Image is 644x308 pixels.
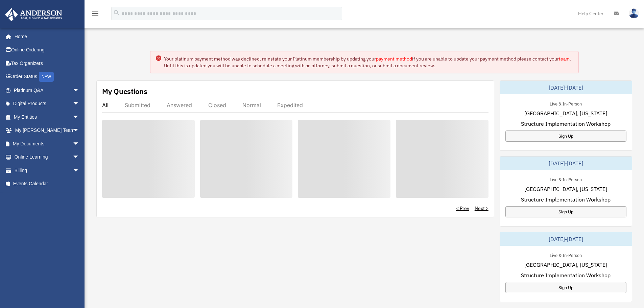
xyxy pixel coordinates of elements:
a: Billingarrow_drop_down [5,164,90,177]
a: Home [5,30,86,43]
a: Next > [475,205,488,212]
a: Events Calendar [5,177,90,191]
span: arrow_drop_down [73,164,86,177]
div: Live & In-Person [544,175,587,183]
a: Sign Up [505,131,626,142]
div: Answered [167,102,192,109]
img: User Pic [629,8,639,18]
div: Submitted [125,102,150,109]
a: Platinum Q&Aarrow_drop_down [5,84,90,97]
span: arrow_drop_down [73,84,86,97]
div: Closed [208,102,226,109]
div: Normal [242,102,261,109]
span: Structure Implementation Workshop [521,271,611,279]
div: [DATE]-[DATE] [500,232,632,246]
a: Online Learningarrow_drop_down [5,150,90,164]
span: arrow_drop_down [73,150,86,164]
div: NEW [39,72,54,82]
div: Live & In-Person [544,251,587,258]
span: arrow_drop_down [73,124,86,138]
div: My Questions [102,86,147,96]
a: Sign Up [505,206,626,217]
span: [GEOGRAPHIC_DATA], [US_STATE] [524,185,607,193]
div: All [102,102,109,109]
a: team [559,56,570,62]
div: Expedited [277,102,303,109]
a: Digital Productsarrow_drop_down [5,97,90,111]
a: Online Ordering [5,43,90,57]
img: Anderson Advisors Platinum Portal [3,8,64,21]
span: arrow_drop_down [73,137,86,151]
a: payment method [376,56,412,62]
a: Tax Organizers [5,56,90,70]
a: < Prev [456,205,469,212]
span: [GEOGRAPHIC_DATA], [US_STATE] [524,261,607,269]
a: Sign Up [505,282,626,293]
div: Live & In-Person [544,100,587,107]
div: Your platinum payment method was declined, reinstate your Platinum membership by updating your if... [164,55,573,69]
span: Structure Implementation Workshop [521,120,611,128]
a: My [PERSON_NAME] Teamarrow_drop_down [5,124,90,137]
div: [DATE]-[DATE] [500,81,632,94]
span: [GEOGRAPHIC_DATA], [US_STATE] [524,109,607,117]
div: [DATE]-[DATE] [500,157,632,170]
span: arrow_drop_down [73,97,86,111]
i: menu [91,9,99,18]
span: Structure Implementation Workshop [521,195,611,204]
a: Order StatusNEW [5,70,90,84]
span: arrow_drop_down [73,110,86,124]
a: menu [91,12,99,18]
a: My Entitiesarrow_drop_down [5,110,90,124]
i: search [113,9,120,17]
a: My Documentsarrow_drop_down [5,137,90,150]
